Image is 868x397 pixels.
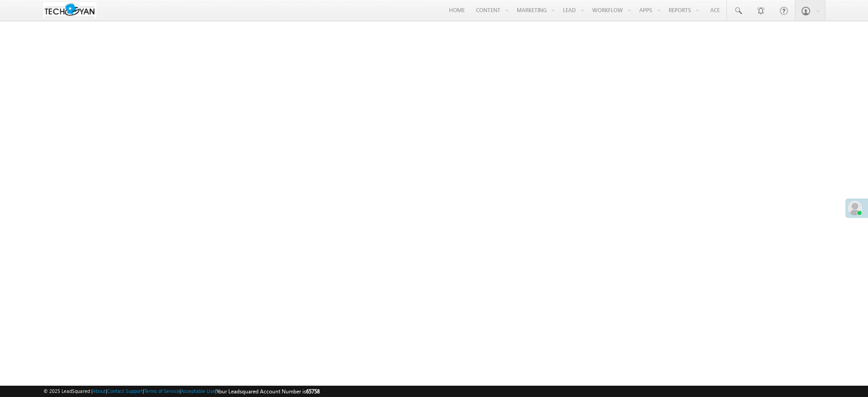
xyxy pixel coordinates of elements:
span: © 2025 LeadSquared | | | | | [43,387,320,396]
a: Terms of Service [144,388,179,394]
span: 65758 [306,388,320,395]
a: About [93,388,106,394]
img: Custom Logo [43,2,96,18]
span: Your Leadsquared Account Number is [217,388,320,395]
a: Contact Support [107,388,143,394]
a: Acceptable Use [181,388,215,394]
